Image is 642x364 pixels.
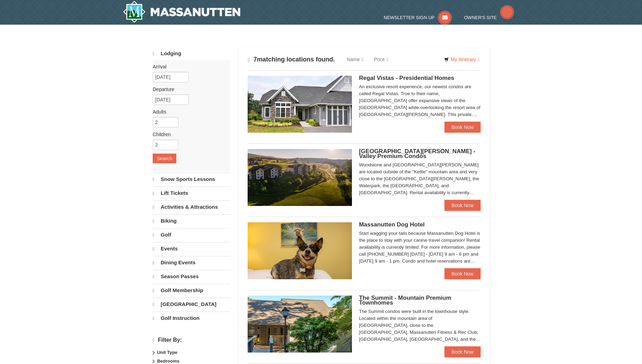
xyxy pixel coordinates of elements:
span: Massanutten Dog Hotel [359,221,425,228]
img: 27428181-5-81c892a3.jpg [248,222,352,279]
a: Name [342,52,368,66]
div: Woodstone and [GEOGRAPHIC_DATA][PERSON_NAME] are located outside of the "Kettle" mountain area an... [359,162,481,196]
a: Activities & Attractions [153,200,230,214]
button: Search [153,154,176,163]
label: Arrival [153,63,225,70]
a: Golf [153,228,230,241]
a: Book Now [444,346,481,357]
a: My Itinerary [440,54,484,65]
label: Adults [153,108,225,115]
label: Children [153,131,225,138]
a: Lift Tickets [153,187,230,200]
img: 19219034-1-0eee7e00.jpg [248,296,352,353]
span: [GEOGRAPHIC_DATA][PERSON_NAME] - Valley Premium Condos [359,148,475,159]
div: The Summit condos were built in the townhouse style. Located within the mountain area of [GEOGRAP... [359,308,481,343]
a: Golf Membership [153,284,230,297]
strong: Unit Type [157,350,177,355]
label: Departure [153,86,225,93]
a: [GEOGRAPHIC_DATA] [153,298,230,311]
div: Start wagging your tails because Massanutten Dog Hotel is the place to stay with your canine trav... [359,230,481,265]
strong: Bedrooms [157,358,179,364]
a: Dining Events [153,256,230,269]
img: 19218991-1-902409a9.jpg [248,76,352,133]
span: The Summit - Mountain Premium Townhomes [359,295,451,306]
img: Massanutten Resort Logo [123,1,240,23]
div: An exclusive resort experience, our newest condos are called Regal Vistas. True to their name, [G... [359,83,481,118]
img: 19219041-4-ec11c166.jpg [248,149,352,206]
span: Regal Vistas - Presidential Homes [359,75,454,81]
a: Newsletter Sign Up [384,15,452,20]
a: Biking [153,214,230,228]
span: Newsletter Sign Up [384,15,435,20]
a: Book Now [444,268,481,279]
a: Snow Sports Lessons [153,173,230,186]
a: Golf Instruction [153,312,230,325]
a: Events [153,242,230,255]
a: Book Now [444,122,481,133]
a: Owner's Site [464,15,514,20]
span: Owner's Site [464,15,497,20]
a: Massanutten Resort [123,1,240,23]
a: Season Passes [153,270,230,283]
a: Price [369,52,394,66]
a: Book Now [444,200,481,211]
a: Lodging [153,47,230,60]
h4: Filter By: [153,337,230,344]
